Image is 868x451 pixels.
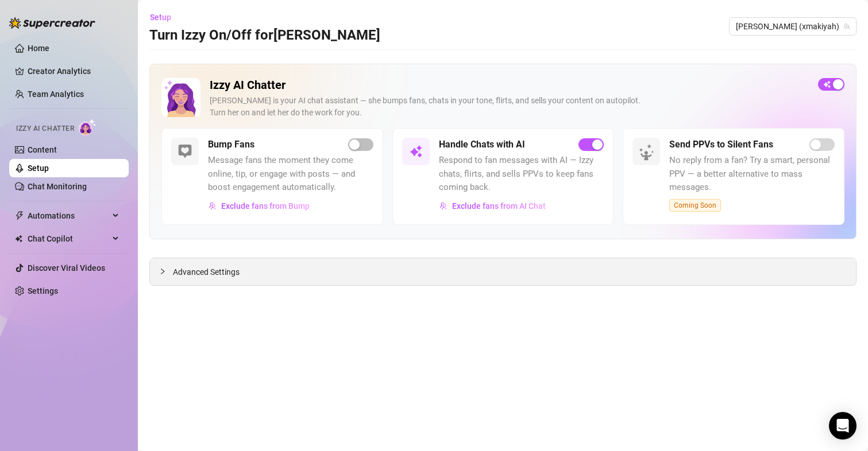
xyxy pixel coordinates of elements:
img: logo-BBDzfeDw.svg [9,17,95,29]
span: Exclude fans from AI Chat [452,201,546,211]
img: silent-fans-ppv-o-N6Mmdf.svg [639,144,657,162]
span: No reply from a fan? Try a smart, personal PPV — a better alternative to mass messages. [669,154,835,195]
span: team [843,23,850,30]
img: Chat Copilot [15,235,22,243]
a: Content [28,145,57,154]
span: Coming Soon [669,199,721,212]
div: collapsed [159,265,173,278]
span: Setup [150,13,171,22]
img: Izzy AI Chatter [161,78,200,117]
h2: Izzy AI Chatter [210,78,809,92]
a: Settings [28,286,58,296]
span: Message fans the moment they come online, tip, or engage with posts — and boost engagement automa... [208,154,373,195]
h5: Send PPVs to Silent Fans [669,138,773,151]
img: svg%3e [409,145,423,158]
img: AI Chatter [79,119,97,135]
div: Open Intercom Messenger [829,412,857,440]
h5: Handle Chats with AI [439,138,525,151]
button: Exclude fans from AI Chat [439,197,546,215]
img: svg%3e [178,145,192,158]
a: Chat Monitoring [28,182,87,191]
a: Team Analytics [28,90,84,99]
a: Discover Viral Videos [28,263,105,273]
a: Creator Analytics [28,62,119,80]
span: Advanced Settings [173,266,240,278]
span: maki (xmakiyah) [736,18,850,35]
img: svg%3e [209,202,217,210]
button: Exclude fans from Bump [208,197,310,215]
span: thunderbolt [15,211,24,220]
button: Setup [149,8,180,26]
span: Izzy AI Chatter [16,123,74,134]
a: Setup [28,164,49,173]
span: Exclude fans from Bump [221,201,310,211]
span: Chat Copilot [28,230,109,248]
h3: Turn Izzy On/Off for [PERSON_NAME] [149,26,380,45]
img: svg%3e [439,202,447,210]
h5: Bump Fans [208,138,254,151]
a: Home [28,44,49,53]
div: [PERSON_NAME] is your AI chat assistant — she bumps fans, chats in your tone, flirts, and sells y... [210,95,809,119]
span: collapsed [159,268,166,275]
span: Automations [28,207,109,225]
span: Respond to fan messages with AI — Izzy chats, flirts, and sells PPVs to keep fans coming back. [439,154,604,195]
